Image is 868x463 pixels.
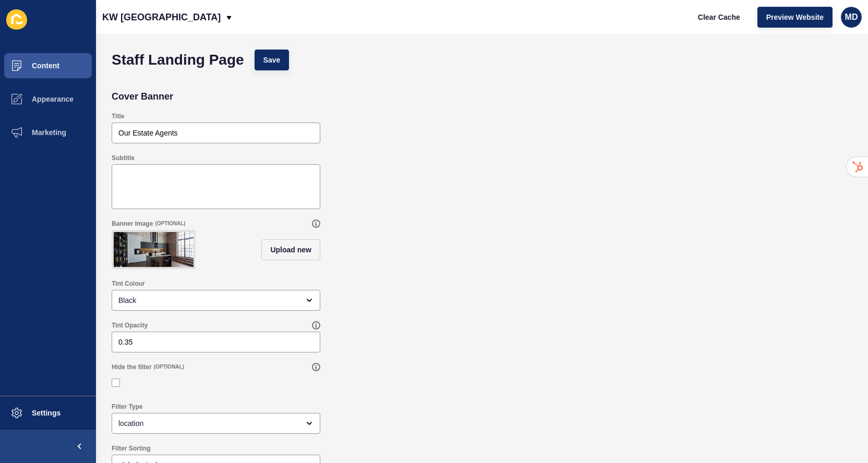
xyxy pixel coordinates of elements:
button: Upload new [261,239,320,260]
span: Save [263,55,281,65]
h1: Staff Landing Page [112,55,244,65]
label: Subtitle [112,154,135,162]
div: open menu [112,290,320,311]
span: (OPTIONAL) [154,363,184,371]
span: (OPTIONAL) [155,220,185,227]
label: Hide the filter [112,363,152,371]
p: KW [GEOGRAPHIC_DATA] [102,4,221,30]
div: open menu [112,413,320,434]
span: Upload new [270,245,311,255]
label: Title [112,112,124,120]
span: Preview Website [766,12,824,22]
label: Tint Colour [112,279,145,288]
label: Filter Type [112,403,143,411]
button: Save [255,50,290,70]
button: Preview Website [757,7,833,28]
label: Tint Opacity [112,321,148,330]
label: Filter Sorting [112,444,151,453]
span: MD [845,12,858,22]
h2: Cover Banner [112,91,173,102]
span: Clear Cache [698,12,740,22]
label: Banner Image [112,220,153,228]
img: b85a48f30a884a9e5c2d97cf0f2fd3a2.jpg [114,232,194,267]
button: Clear Cache [689,7,749,28]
